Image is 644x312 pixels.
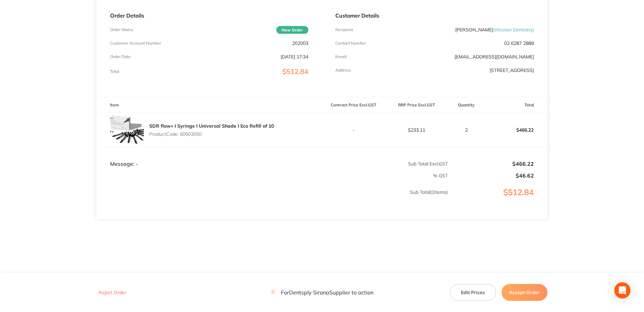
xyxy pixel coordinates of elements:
button: Reject Order [97,289,128,295]
p: 2 [448,127,484,133]
p: $46.62 [448,173,534,179]
p: Emaill [335,54,347,59]
p: Order Details [110,12,308,19]
p: $233.11 [385,127,448,133]
p: $466.22 [448,161,534,167]
th: Quantity [448,97,484,113]
p: Order Date [110,54,131,59]
th: Total [484,97,547,113]
button: Edit Prices [450,284,496,301]
p: Address [335,68,351,73]
p: For Dentsply Sirona Supplier to action [270,289,373,295]
button: Accept Order [501,284,547,301]
p: 02 6287 2889 [504,41,534,46]
a: SDR flow+ I Syringe I Universal Shade I Eco Refill of 10 [149,123,274,129]
p: % GST [97,173,448,178]
p: 202003 [292,41,308,46]
p: Product Code: 60603050 [149,131,274,137]
span: ( Weston Dentistry ) [493,27,534,33]
p: Recipient [335,27,353,32]
th: RRP Price Excl. GST [385,97,448,113]
p: Contact Number [335,41,366,46]
p: Customer Details [335,12,534,19]
p: [DATE] 17:34 [281,54,308,59]
img: ODZ6bzN5ag [110,113,144,147]
p: $466.22 [485,122,547,138]
span: New Order [276,26,308,34]
td: Message: - [97,147,322,167]
p: [STREET_ADDRESS] [490,68,534,73]
p: Sub Total Excl. GST [322,161,448,166]
p: - [322,127,385,133]
th: Item [97,97,322,113]
p: Sub Total ( 1 Items) [97,189,448,208]
p: $512.84 [448,188,547,211]
p: [PERSON_NAME] [455,27,534,32]
p: Order Status [110,27,133,32]
th: Contract Price Excl. GST [322,97,385,113]
p: Total [110,69,119,74]
p: Customer Account Number [110,41,161,46]
div: Open Intercom Messenger [614,282,630,298]
span: $512.84 [282,67,308,76]
a: [EMAIL_ADDRESS][DOMAIN_NAME] [455,54,534,60]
